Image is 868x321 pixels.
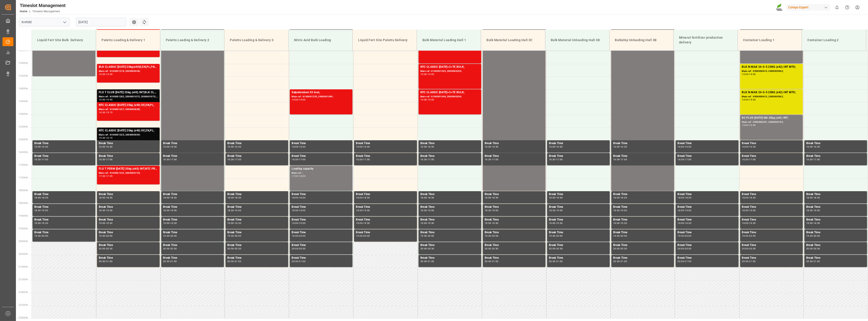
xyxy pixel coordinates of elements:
div: Nitric Acid Bulk Loading [292,36,349,44]
div: Break Time [292,141,351,146]
div: Timeslot Management [20,2,66,9]
div: - [748,158,749,160]
div: - [427,158,427,160]
button: Help Center [842,2,852,13]
div: 16:15 [106,137,113,139]
div: 16:30 [34,158,41,160]
div: - [748,197,749,199]
div: 16:30 [806,158,813,160]
div: 16:00 [356,146,362,148]
div: - [170,146,170,148]
div: 18:00 [163,197,170,199]
div: 18:30 [749,197,756,199]
div: 16:00 [613,146,620,148]
div: 19:00 [749,209,756,211]
div: 18:30 [299,197,305,199]
div: Break Time [742,192,801,197]
div: Main ref : 4500000251, 2000000104; [742,120,801,124]
div: 16:00 [163,146,170,148]
div: 15:00 [742,124,749,126]
div: Break Time [549,205,608,209]
div: - [748,209,749,211]
div: Break Time [34,141,94,146]
div: - [620,146,620,148]
div: - [556,158,556,160]
div: - [234,158,235,160]
img: Screenshot%202023-09-29%20at%2010.02.21.png_1712312052.png [776,3,783,11]
div: Paletts Loading & Delivery 3 [228,36,285,44]
div: 16:30 [235,146,241,148]
div: Break Time [34,154,94,158]
div: Container Loading 2 [806,36,862,44]
div: - [427,73,427,75]
div: 13:00 [742,73,749,75]
div: Break Time [163,192,222,197]
div: - [234,146,235,148]
span: 15:30 Hr [19,125,28,128]
div: 17:00 [620,158,627,160]
div: 18:00 [227,197,234,199]
div: Paletts Loading & Delivery 1 [100,36,156,44]
div: 16:30 [420,158,427,160]
div: 17:45 [106,175,113,177]
div: 18:00 [806,197,813,199]
div: 18:00 [420,197,427,199]
div: Break Time [677,192,737,197]
div: Break Time [420,192,479,197]
div: - [105,137,106,139]
div: - [556,197,556,199]
div: 14:00 [292,99,298,101]
div: - [620,209,620,211]
div: 14:00 [420,99,427,101]
div: 16:30 [813,146,820,148]
div: - [556,146,556,148]
div: Break Time [485,154,544,158]
div: - [105,197,106,199]
div: Break Time [34,192,94,197]
div: 18:30 [428,197,434,199]
div: 17:00 [428,158,434,160]
div: 17:00 [99,175,105,177]
div: 17:00 [813,158,820,160]
div: 16:00 [34,146,41,148]
div: 18:30 [685,197,691,199]
div: Main ref : 6100001323, 2000000659; [99,133,158,137]
div: 16:30 [363,146,370,148]
div: - [234,197,235,199]
div: NTC CLASSIC [DATE]+3+TE BULK; [420,65,479,69]
div: - [170,158,170,160]
div: Break Time [227,154,286,158]
div: - [105,73,106,75]
div: 16:00 [742,146,749,148]
div: - [41,158,42,160]
div: - [170,209,170,211]
div: BLK CLASSIC [DATE] 25kg(x40)D,EN,PL,FNL;SPORTICA K 30-0-10 26%UH 25kg (x40) INT;FTL SP 18-5-8 25k... [99,65,158,69]
div: 18:00 [742,197,749,199]
div: - [427,209,427,211]
div: 18:30 [613,209,620,211]
div: 16:30 [299,146,305,148]
div: 16:00 [99,146,105,148]
div: - [684,197,685,199]
div: 16:30 [99,158,105,160]
div: 19:00 [106,209,113,211]
input: DD.MM.YYYY [76,18,126,26]
div: 18:30 [99,209,105,211]
div: Break Time [549,141,608,146]
span: 14:30 Hr [19,100,28,103]
div: - [491,197,492,199]
div: 16:30 [613,158,620,160]
div: 16:30 [227,158,234,160]
div: - [234,209,235,211]
div: Break Time [806,205,865,209]
div: NTC CLASSIC [DATE] 25kg (x40) DE,EN,PL; [99,103,158,108]
div: 16:00 [420,146,427,148]
div: 19:00 [492,209,498,211]
div: 18:30 [356,209,362,211]
div: Break Time [742,205,801,209]
div: 14:00 [742,99,749,101]
div: - [684,209,685,211]
div: 16:00 [677,146,684,148]
div: - [748,146,749,148]
div: Break Time [292,154,351,158]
